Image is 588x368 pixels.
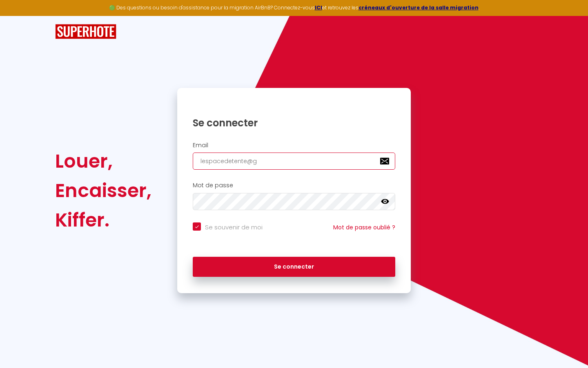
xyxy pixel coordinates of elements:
[7,3,31,28] button: Ouvrir le widget de chat LiveChat
[193,257,395,277] button: Se connecter
[333,223,395,231] a: Mot de passe oublié ?
[193,142,395,149] h2: Email
[55,24,116,39] img: SuperHote logo
[193,117,395,129] h1: Se connecter
[55,205,151,235] div: Kiffer.
[55,146,151,176] div: Louer,
[315,4,322,11] a: ICI
[55,176,151,205] div: Encaisser,
[193,153,395,170] input: Ton Email
[359,4,479,11] a: créneaux d'ouverture de la salle migration
[193,182,395,189] h2: Mot de passe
